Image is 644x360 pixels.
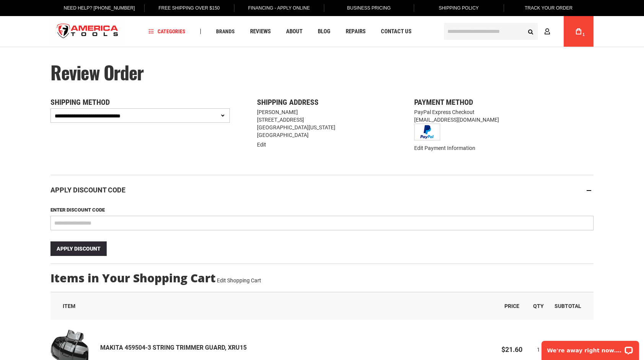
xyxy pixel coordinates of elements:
address: [PERSON_NAME] [STREET_ADDRESS] [GEOGRAPHIC_DATA][US_STATE] [GEOGRAPHIC_DATA] [257,108,387,139]
th: Price [496,292,528,320]
th: Qty [528,292,549,320]
span: Shipping Policy [439,5,479,11]
th: Subtotal [549,292,594,320]
a: Edit [257,142,266,148]
div: PayPal Express Checkout [EMAIL_ADDRESS][DOMAIN_NAME] [50,108,594,142]
a: Brands [213,26,238,37]
span: Blog [318,29,330,34]
a: Blog [314,26,334,37]
span: Apply Discount [57,246,101,252]
span: Reviews [250,29,271,34]
a: Reviews [247,26,274,37]
a: Edit Shopping Cart [217,277,261,283]
strong: MAKITA 459504-3 STRING TRIMMER GUARD, XRU15 [100,344,247,352]
img: Buy now with PayPal [414,124,440,140]
span: $21.60 [501,345,522,353]
span: Review Order [50,59,143,86]
span: Enter discount code [50,207,105,213]
span: Categories [149,29,185,34]
a: Categories [145,26,189,37]
a: Edit Payment Information [414,145,475,151]
span: Contact Us [381,29,411,34]
strong: Apply Discount Code [50,186,125,194]
img: America Tools [50,17,125,46]
span: Repairs [346,29,366,34]
span: Shipping Method [50,98,110,107]
a: Contact Us [377,26,415,37]
span: Shipping Address [257,98,319,107]
a: 1 [571,16,586,47]
span: Payment Method [414,98,473,107]
a: Repairs [342,26,369,37]
a: About [283,26,306,37]
strong: Items in Your Shopping Cart [50,272,216,284]
a: store logo [50,17,125,46]
span: About [286,29,302,34]
th: Item [50,292,496,320]
iframe: LiveChat chat widget [537,336,644,360]
button: Apply Discount [50,241,107,256]
span: Brands [216,29,235,34]
button: Search [523,24,538,39]
span: 1 [582,33,585,37]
